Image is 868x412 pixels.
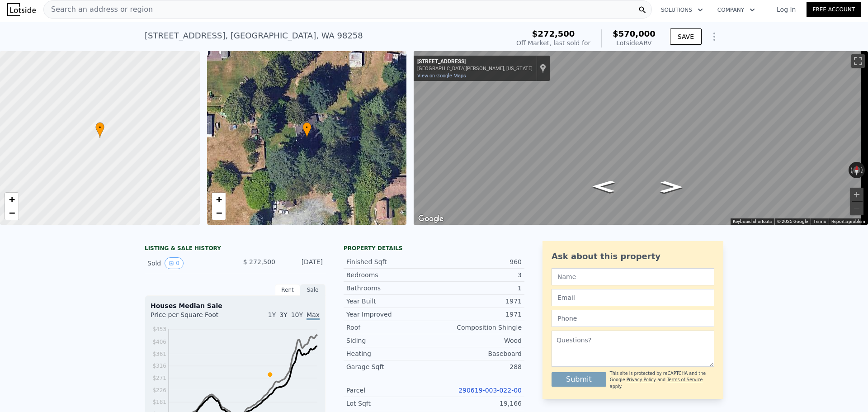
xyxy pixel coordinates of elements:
[540,63,546,73] a: Show location on map
[302,123,311,132] span: •
[302,122,311,138] div: •
[9,194,15,205] span: +
[145,29,363,42] div: [STREET_ADDRESS] , [GEOGRAPHIC_DATA] , WA 98258
[346,257,434,266] div: Finished Sqft
[346,399,434,408] div: Lot Sqft
[458,387,522,394] a: 290619-003-022-00
[165,257,184,269] button: View historical data
[583,178,625,195] path: Go West, 20th St SE
[95,123,104,132] span: •
[268,311,276,318] span: 1Y
[434,297,522,306] div: 1971
[291,311,303,318] span: 10Y
[152,351,166,357] tspan: $361
[516,38,590,47] div: Off Market, last sold for
[9,207,15,218] span: −
[613,38,656,47] div: Lotside ARV
[850,188,863,201] button: Zoom in
[552,250,714,263] div: Ask about this property
[434,336,522,345] div: Wood
[654,2,710,18] button: Solutions
[279,311,287,318] span: 3Y
[414,51,868,225] div: Street View
[346,362,434,371] div: Garage Sqft
[552,289,714,306] input: Email
[850,202,863,215] button: Zoom out
[95,122,104,138] div: •
[344,245,524,252] div: Property details
[434,362,522,371] div: 288
[434,310,522,319] div: 1971
[151,301,320,310] div: Houses Median Sale
[532,29,575,38] span: $272,500
[552,310,714,327] input: Phone
[627,377,656,382] a: Privacy Policy
[705,28,723,46] button: Show Options
[346,349,434,358] div: Heating
[212,206,226,220] a: Zoom out
[152,387,166,393] tspan: $226
[667,377,703,382] a: Terms of Service
[307,311,320,320] span: Max
[212,193,226,206] a: Zoom in
[346,310,434,319] div: Year Improved
[416,213,446,225] img: Google
[434,323,522,332] div: Composition Shingle
[414,51,868,225] div: Map
[7,3,36,16] img: Lotside
[145,245,325,254] div: LISTING & SALE HISTORY
[417,66,533,71] div: [GEOGRAPHIC_DATA][PERSON_NAME], [US_STATE]
[613,29,656,38] span: $570,000
[152,363,166,369] tspan: $316
[152,339,166,345] tspan: $406
[813,219,826,224] a: Terms (opens in new tab)
[851,54,865,68] button: Toggle fullscreen view
[300,284,325,296] div: Sale
[860,162,865,178] button: Rotate clockwise
[151,310,235,325] div: Price per Square Foot
[346,297,434,306] div: Year Built
[807,2,861,17] a: Free Account
[831,219,865,224] a: Report a problem
[434,270,522,279] div: 3
[346,323,434,332] div: Roof
[216,194,222,205] span: +
[417,58,533,66] div: [STREET_ADDRESS]
[552,268,714,285] input: Name
[710,2,762,18] button: Company
[216,207,222,218] span: −
[152,326,166,332] tspan: $453
[346,386,434,395] div: Parcel
[346,270,434,279] div: Bedrooms
[434,399,522,408] div: 19,166
[152,375,166,381] tspan: $271
[5,193,19,206] a: Zoom in
[283,257,323,269] div: [DATE]
[434,349,522,358] div: Baseboard
[766,5,807,14] a: Log In
[152,399,166,405] tspan: $181
[849,162,854,178] button: Rotate counterclockwise
[44,4,153,15] span: Search an address or region
[243,258,275,265] span: $ 272,500
[651,178,693,196] path: Go East, 20th St SE
[5,206,19,220] a: Zoom out
[434,257,522,266] div: 960
[147,257,228,269] div: Sold
[416,213,446,225] a: Open this area in Google Maps (opens a new window)
[417,73,466,79] a: View on Google Maps
[733,218,772,225] button: Keyboard shortcuts
[853,162,861,179] button: Reset the view
[670,28,702,45] button: SAVE
[610,370,714,390] div: This site is protected by reCAPTCHA and the Google and apply.
[777,219,808,224] span: © 2025 Google
[346,336,434,345] div: Siding
[434,284,522,293] div: 1
[346,284,434,293] div: Bathrooms
[275,284,300,296] div: Rent
[552,372,606,387] button: Submit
